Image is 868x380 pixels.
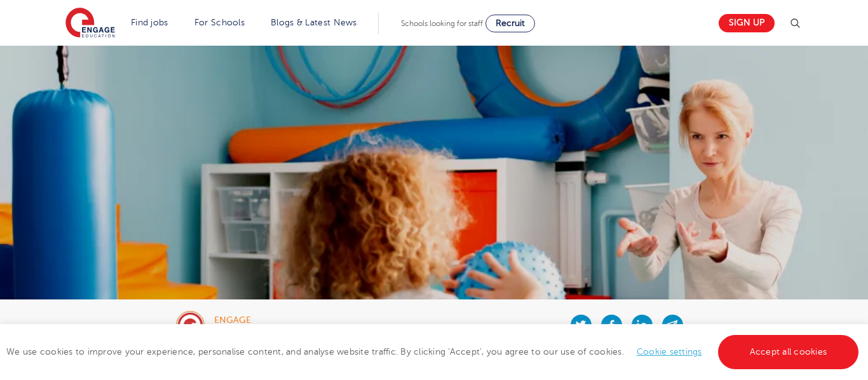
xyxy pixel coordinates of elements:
[485,15,535,32] a: Recruit
[65,8,115,39] img: Engage Education
[719,14,775,32] a: Sign up
[401,19,483,28] span: Schools looking for staff
[271,18,357,27] a: Blogs & Latest News
[637,347,702,357] a: Cookie settings
[214,316,287,325] div: engage
[6,347,862,357] span: We use cookies to improve your experience, personalise content, and analyse website traffic. By c...
[496,18,525,28] span: Recruit
[194,18,245,27] a: For Schools
[131,18,168,27] a: Find jobs
[718,335,859,369] a: Accept all cookies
